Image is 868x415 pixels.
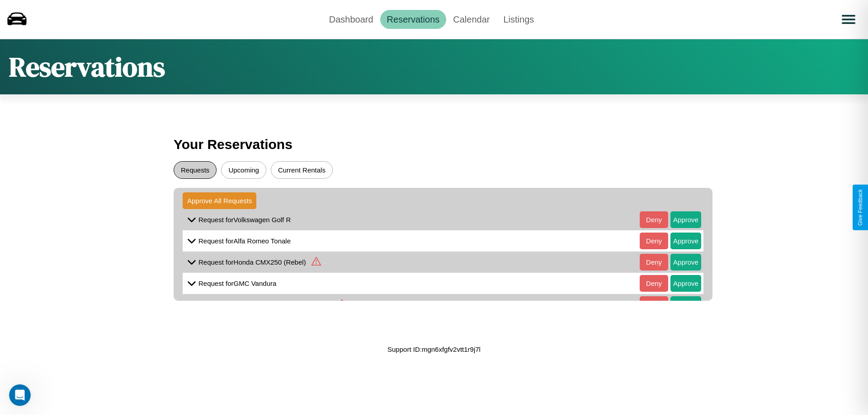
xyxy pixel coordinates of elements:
[221,161,266,179] button: Upcoming
[670,296,701,313] button: Approve
[9,48,165,85] h1: Reservations
[9,384,31,406] iframe: Intercom live chat
[640,233,668,249] button: Deny
[183,192,256,209] button: Approve All Requests
[380,10,447,29] a: Reservations
[640,254,668,270] button: Deny
[198,235,291,247] p: Request for Alfa Romeo Tonale
[496,10,541,29] a: Listings
[857,189,863,226] div: Give Feedback
[198,214,291,226] p: Request for Volkswagen Golf R
[174,161,217,179] button: Requests
[640,296,668,313] button: Deny
[670,211,701,228] button: Approve
[198,277,276,289] p: Request for GMC Vandura
[387,343,481,355] p: Support ID: mgn6xfgfv2vtt1r9j7l
[640,275,668,292] button: Deny
[322,10,380,29] a: Dashboard
[836,7,861,32] button: Open menu
[271,161,333,179] button: Current Rentals
[640,211,668,228] button: Deny
[670,275,701,292] button: Approve
[446,10,496,29] a: Calendar
[174,132,694,157] h3: Your Reservations
[670,254,701,270] button: Approve
[198,256,306,268] p: Request for Honda CMX250 (Rebel)
[670,233,701,249] button: Approve
[198,298,332,311] p: Request for Aston [PERSON_NAME] Rapide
